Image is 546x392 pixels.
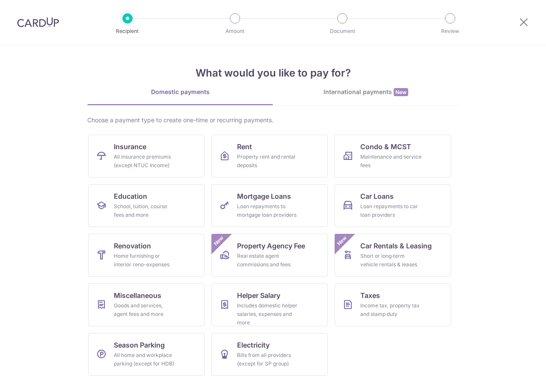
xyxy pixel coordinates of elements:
[212,234,226,248] span: New
[114,351,175,368] div: All home and workplace parking (except for HDB)
[237,191,291,201] span: Mortgage Loans
[114,153,175,170] div: All insurance premiums (except NTUC Income)
[203,27,267,35] p: Amount
[87,88,273,96] div: Domestic payments
[17,17,59,27] img: CardUp
[360,191,394,201] span: Car Loans
[114,252,175,269] div: Home furnishing or interior reno-expenses
[311,27,374,35] p: Document
[360,241,432,251] span: Car Rentals & Leasing
[237,340,270,350] span: Electricity
[237,290,280,301] span: Helper Salary
[114,340,165,350] span: Season Parking
[211,135,328,177] a: RentProperty rent and rental deposits
[335,234,349,248] span: New
[96,27,159,35] p: Recipient
[114,141,146,152] span: Insurance
[360,301,422,318] div: Income tax, property tax and stamp duty
[88,333,205,376] a: Season ParkingAll home and workplace parking (except for HDB)
[335,184,451,227] a: Car LoansLoan repayments to car loan providers
[237,301,299,327] div: Includes domestic helper salaries, expenses and more
[114,191,147,201] span: Education
[237,202,299,219] div: Loan repayments to mortgage loan providers
[237,252,299,269] div: Real estate agent commissions and fees
[394,88,408,96] span: New
[360,290,380,301] span: Taxes
[114,301,175,318] div: Goods and services, agent fees and more
[360,252,422,269] div: Short or long‑term vehicle rentals & leases
[360,141,411,152] span: Condo & MCST
[88,234,205,277] a: RenovationHome furnishing or interior reno-expenses
[360,202,422,219] div: Loan repayments to car loan providers
[335,135,451,177] a: Condo & MCSTMaintenance and service fees
[237,153,299,170] div: Property rent and rental deposits
[237,141,252,152] span: Rent
[88,283,205,326] a: MiscellaneousGoods and services, agent fees and more
[87,116,459,124] div: Choose a payment type to create one-time or recurring payments.
[211,234,328,277] a: Property Agency FeeReal estate agent commissions and feesNew
[273,88,459,97] div: International payments
[237,241,305,251] span: Property Agency Fee
[88,135,205,177] a: InsuranceAll insurance premiums (except NTUC Income)
[335,283,451,326] a: TaxesIncome tax, property tax and stamp duty
[114,290,161,301] span: Miscellaneous
[237,351,299,368] div: Bills from all providers (except for SP group)
[211,283,328,326] a: Helper SalaryIncludes domestic helper salaries, expenses and more
[88,184,205,227] a: EducationSchool, tuition, course fees and more
[335,234,451,277] a: Car Rentals & LeasingShort or long‑term vehicle rentals & leasesNew
[114,241,151,251] span: Renovation
[491,366,537,388] iframe: Opens a widget where you can find more information
[418,27,482,35] p: Review
[360,153,422,170] div: Maintenance and service fees
[87,65,459,81] h4: What would you like to pay for?
[211,184,328,227] a: Mortgage LoansLoan repayments to mortgage loan providers
[211,333,328,376] a: ElectricityBills from all providers (except for SP group)
[114,202,175,219] div: School, tuition, course fees and more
